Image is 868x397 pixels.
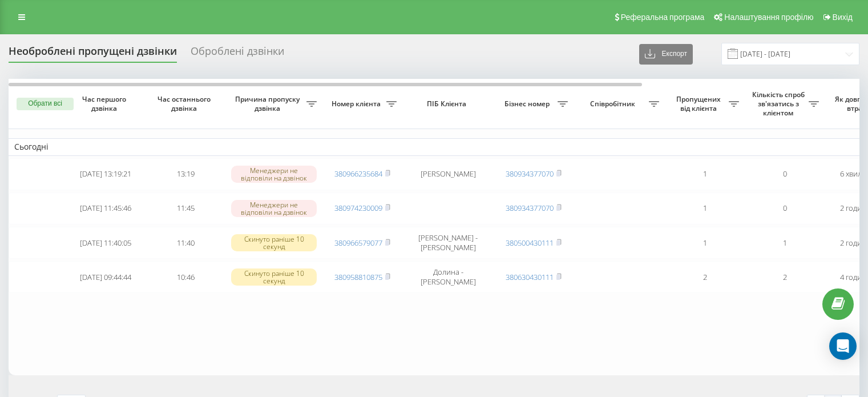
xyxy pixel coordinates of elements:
[506,203,554,213] a: 380934377070
[829,332,857,360] div: Open Intercom Messenger
[621,13,705,22] span: Реферальна програма
[412,99,484,109] span: ПІБ Клієнта
[146,193,225,224] td: 11:45
[750,90,809,117] span: Кількість спроб зв'язатись з клієнтом
[639,44,693,65] button: Експорт
[745,193,825,224] td: 0
[334,169,382,179] a: 380966235684
[66,261,146,293] td: [DATE] 09:44:44
[66,193,146,224] td: [DATE] 11:45:46
[402,158,494,190] td: [PERSON_NAME]
[17,98,74,110] button: Обрати всі
[66,227,146,259] td: [DATE] 11:40:05
[231,234,317,251] div: Скинуто раніше 10 секунд
[191,45,284,63] div: Оброблені дзвінки
[231,268,317,286] div: Скинуто раніше 10 секунд
[231,200,317,217] div: Менеджери не відповіли на дзвінок
[334,238,382,248] a: 380966579077
[745,158,825,190] td: 0
[155,95,216,113] span: Час останнього дзвінка
[402,227,494,259] td: [PERSON_NAME] - [PERSON_NAME]
[745,227,825,259] td: 1
[745,261,825,293] td: 2
[402,261,494,293] td: Долина - [PERSON_NAME]
[833,13,853,22] span: Вихід
[665,158,745,190] td: 1
[334,272,382,282] a: 380958810875
[665,193,745,224] td: 1
[9,45,177,63] div: Необроблені пропущені дзвінки
[231,166,317,183] div: Менеджери не відповіли на дзвінок
[671,95,729,113] span: Пропущених від клієнта
[231,95,306,113] span: Причина пропуску дзвінка
[665,261,745,293] td: 2
[146,261,225,293] td: 10:46
[334,203,382,213] a: 380974230009
[146,227,225,259] td: 11:40
[328,99,386,109] span: Номер клієнта
[579,99,649,109] span: Співробітник
[499,99,558,109] span: Бізнес номер
[146,158,225,190] td: 13:19
[506,169,554,179] a: 380934377070
[506,272,554,282] a: 380630430111
[506,238,554,248] a: 380500430111
[724,13,813,22] span: Налаштування профілю
[75,95,136,113] span: Час першого дзвінка
[66,158,146,190] td: [DATE] 13:19:21
[665,227,745,259] td: 1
